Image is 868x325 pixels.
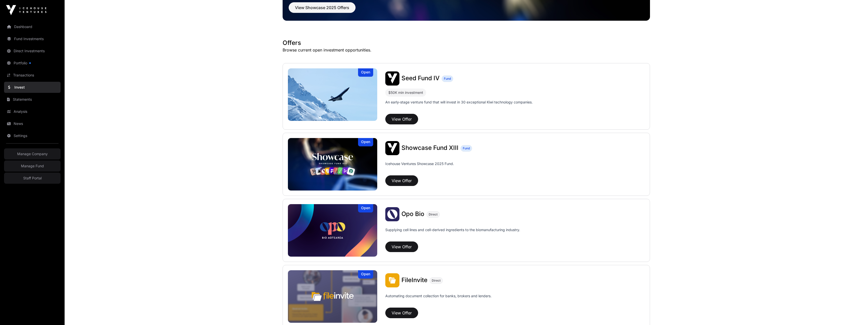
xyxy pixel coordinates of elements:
a: Manage Fund [4,160,61,172]
img: Icehouse Ventures Logo [6,5,46,15]
a: Statements [4,94,61,105]
img: Showcase Fund XIII [288,138,377,191]
span: Fund [444,77,451,81]
a: Opo BioOpen [288,204,377,257]
span: Seed Fund IV [401,74,440,82]
a: News [4,118,61,129]
div: Open [358,204,373,212]
span: Direct [432,279,441,283]
a: Analysis [4,106,61,117]
a: Seed Fund IV [401,75,440,82]
img: Showcase Fund XIII [385,141,399,155]
a: Showcase Fund XIIIOpen [288,138,377,191]
button: View Offer [385,308,418,318]
a: Direct Investments [4,45,61,57]
div: Open [358,270,373,279]
button: View Offer [385,114,418,124]
iframe: Chat Widget [843,301,868,325]
p: An early-stage venture fund that will invest in 30 exceptional Kiwi technology companies. [385,100,533,105]
button: View Offer [385,241,418,252]
a: Fund Investments [4,33,61,44]
a: Opo Bio [401,211,424,218]
a: Showcase Fund XIII [401,145,458,151]
span: Opo Bio [401,210,424,218]
div: $50K min investment [385,89,426,97]
a: FileInviteOpen [288,270,377,323]
span: Direct [429,212,438,216]
a: Settings [4,130,61,141]
div: Open [358,138,373,146]
a: Portfolio [4,58,61,69]
a: Transactions [4,70,61,81]
a: Seed Fund IVOpen [288,68,377,121]
img: Opo Bio [288,204,377,257]
img: Opo Bio [385,207,399,221]
a: View Showcase 2025 Offers [289,7,356,12]
a: Invest [4,82,61,93]
a: Dashboard [4,21,61,32]
p: Browse current open investment opportunities. [283,47,650,53]
span: Showcase Fund XIII [401,144,458,151]
div: $50K min investment [388,90,423,96]
p: Icehouse Ventures Showcase 2025 Fund. [385,161,454,166]
div: Open [358,68,373,77]
span: Fund [463,146,470,150]
span: View Showcase 2025 Offers [295,5,349,11]
img: Seed Fund IV [385,71,399,86]
p: Automating document collection for banks, brokers and lenders. [385,293,492,306]
h1: Offers [283,39,650,47]
p: Supplying cell lines and cell-derived ingredients to the biomanufacturing industry. [385,227,520,232]
img: FileInvite [385,273,399,287]
img: FileInvite [288,270,377,323]
img: Seed Fund IV [288,68,377,121]
a: Staff Portal [4,173,61,184]
a: Manage Company [4,148,61,159]
button: View Offer [385,175,418,186]
a: FileInvite [401,277,427,284]
span: FileInvite [401,276,427,284]
button: View Showcase 2025 Offers [289,2,356,13]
